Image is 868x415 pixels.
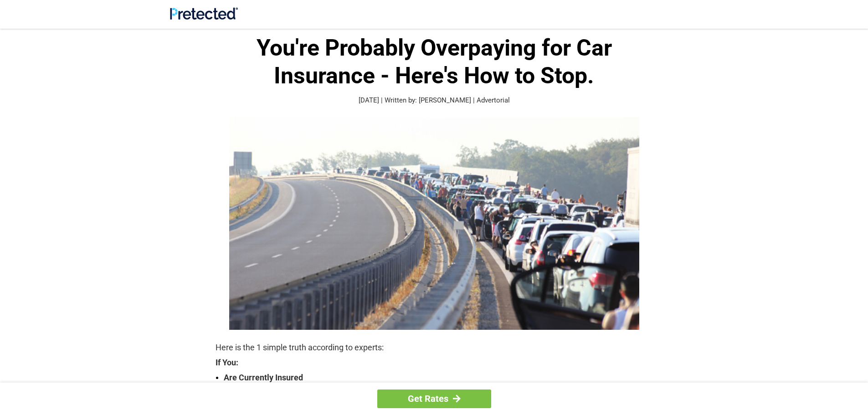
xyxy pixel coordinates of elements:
strong: If You: [216,359,653,367]
h1: You're Probably Overpaying for Car Insurance - Here's How to Stop. [216,34,653,90]
p: [DATE] | Written by: [PERSON_NAME] | Advertorial [216,95,653,106]
a: Get Rates [377,389,491,408]
a: Site Logo [170,13,238,21]
strong: Are Currently Insured [224,371,653,384]
img: Site Logo [170,7,238,20]
p: Here is the 1 simple truth according to experts: [216,341,653,354]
